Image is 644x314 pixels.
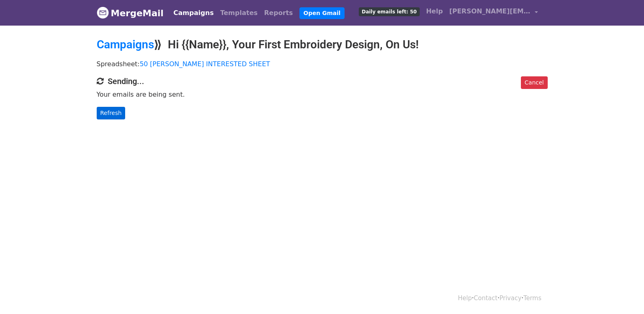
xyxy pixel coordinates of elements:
[97,90,548,99] p: Your emails are being sent.
[261,5,296,21] a: Reports
[97,4,164,22] a: MergeMail
[97,107,126,119] a: Refresh
[97,76,548,86] h4: Sending...
[449,6,531,16] span: [PERSON_NAME][EMAIL_ADDRESS][DOMAIN_NAME]
[170,5,217,21] a: Campaigns
[97,6,109,19] img: MergeMail logo
[446,3,541,22] a: [PERSON_NAME][EMAIL_ADDRESS][DOMAIN_NAME]
[299,7,345,19] a: Open Gmail
[521,76,547,89] a: Cancel
[474,295,497,302] a: Contact
[97,60,548,68] p: Spreadsheet:
[217,5,261,21] a: Templates
[523,295,541,302] a: Terms
[458,295,472,302] a: Help
[359,7,419,16] span: Daily emails left: 50
[97,38,154,51] a: Campaigns
[423,3,446,19] a: Help
[356,3,423,19] a: Daily emails left: 50
[499,295,521,302] a: Privacy
[140,60,270,68] a: 50 [PERSON_NAME] INTERESTED SHEET
[603,275,644,314] iframe: Chat Widget
[97,38,548,52] h2: ⟫ Hi {{Name}}, Your First Embroidery Design, On Us!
